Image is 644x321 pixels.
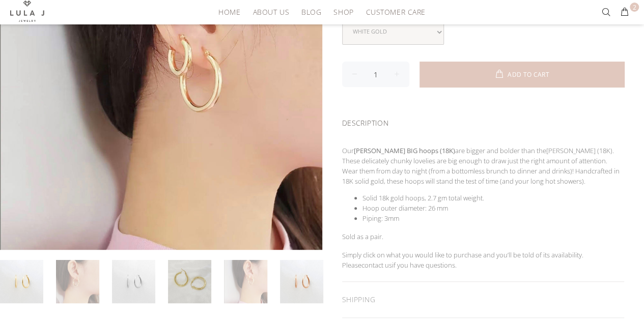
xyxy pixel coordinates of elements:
a: HOME [212,4,246,20]
p: Our are bigger and bolder than the . These delicately chunky lovelies are big enough to draw just... [342,145,625,186]
a: [PERSON_NAME] (18K) [546,146,612,155]
button: ADD TO CART [419,62,625,87]
a: About Us [246,4,295,20]
span: Shop [333,8,353,16]
p: Simply click on what you would like to purchase and you’ll be told of its availability. Please if... [342,250,625,270]
a: Customer Care [359,4,425,20]
span: Blog [301,8,321,16]
a: contact us [361,260,392,270]
a: Shop [327,4,359,20]
span: HOME [218,8,240,16]
b: [PERSON_NAME] BIG hoops (18K) [354,146,455,155]
li: Hoop outer diameter: 26 mm [362,203,625,213]
a: Blog [295,4,327,20]
div: DESCRIPTION [342,105,625,137]
div: SHIPPING [342,282,625,317]
span: About Us [253,8,289,16]
span: Customer Care [366,8,425,16]
button: 2 [615,4,634,20]
span: ADD TO CART [508,72,549,78]
li: Solid 18k gold hoops, 2.7 gm total weight. [362,193,625,203]
li: Piping: 3mm [362,213,625,223]
p: Sold as a pair. [342,231,625,242]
